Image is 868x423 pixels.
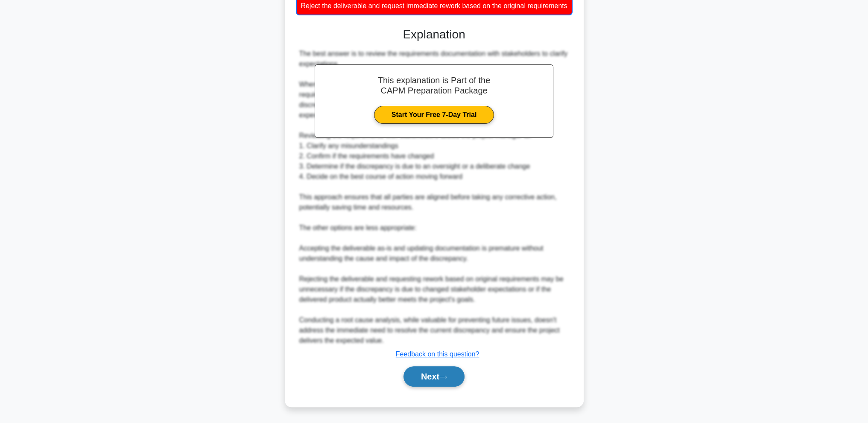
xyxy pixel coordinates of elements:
[299,49,569,346] div: The best answer is to review the requirements documentation with stakeholders to clarify expectat...
[403,366,465,387] button: Next
[396,350,479,358] a: Feedback on this question?
[374,106,494,124] a: Start Your Free 7-Day Trial
[301,27,567,42] h3: Explanation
